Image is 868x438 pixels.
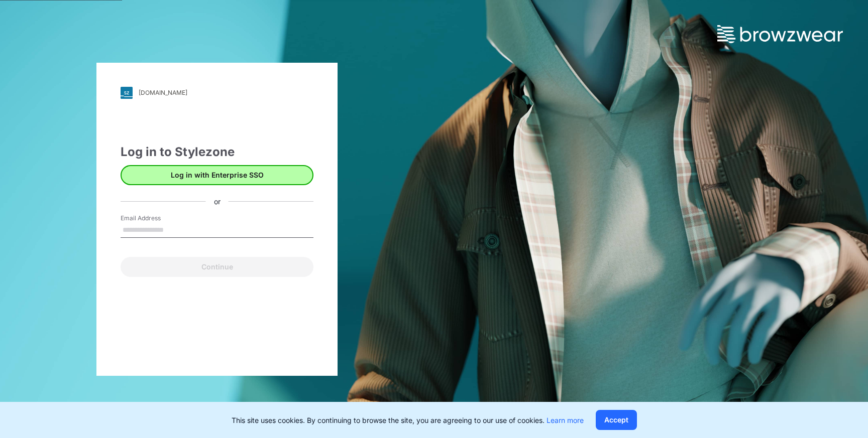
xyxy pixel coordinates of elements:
div: [DOMAIN_NAME] [139,89,187,96]
button: Log in with Enterprise SSO [121,165,313,185]
img: browzwear-logo.73288ffb.svg [717,25,843,43]
a: [DOMAIN_NAME] [121,87,313,99]
p: This site uses cookies. By continuing to browse the site, you are agreeing to our use of cookies. [232,415,584,425]
div: Log in to Stylezone [121,143,313,161]
button: Accept [596,410,637,430]
label: Email Address [121,214,191,223]
a: Learn more [547,416,584,424]
div: or [206,196,229,207]
img: svg+xml;base64,PHN2ZyB3aWR0aD0iMjgiIGhlaWdodD0iMjgiIHZpZXdCb3g9IjAgMCAyOCAyOCIgZmlsbD0ibm9uZSIgeG... [121,87,133,99]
